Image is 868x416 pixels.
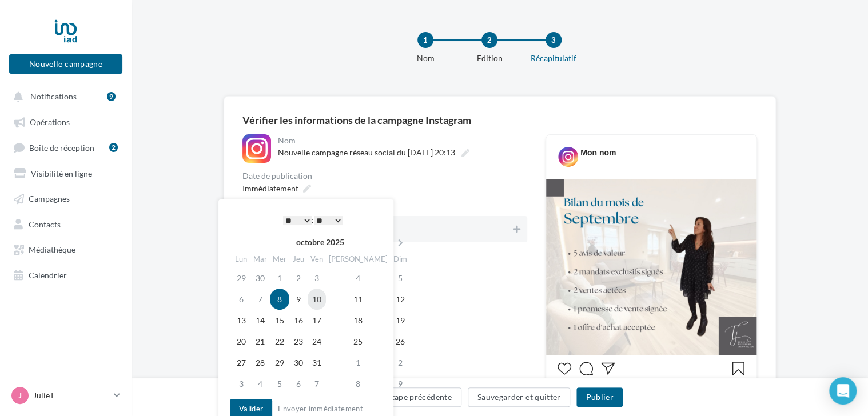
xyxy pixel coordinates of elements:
td: 23 [289,331,308,352]
th: Mer [270,251,289,267]
span: Boîte de réception [29,142,94,152]
a: Calendrier [7,264,125,285]
a: Médiathèque [7,238,125,259]
td: 26 [391,331,411,352]
span: Calendrier [29,270,67,279]
button: Sauvegarder et quitter [468,387,571,407]
p: JulieT [33,390,109,401]
td: 6 [289,373,308,394]
a: J JulieT [9,385,122,406]
div: Date de publication [242,172,527,180]
td: 9 [391,373,411,394]
th: Jeu [289,251,308,267]
th: [PERSON_NAME] [326,251,391,267]
span: Nouvelle campagne réseau social du [DATE] 20:13 [278,147,455,157]
td: 7 [308,373,326,394]
button: Étape précédente [377,387,461,407]
td: 25 [326,331,391,352]
span: Immédiatement [242,183,298,193]
svg: J’aime [558,362,571,375]
td: 4 [326,267,391,289]
span: J [18,390,22,401]
span: Opérations [30,117,70,127]
td: 21 [250,331,270,352]
span: Contacts [29,219,61,229]
td: 9 [289,289,308,310]
td: 19 [391,310,411,331]
td: 22 [270,331,289,352]
th: octobre 2025 [250,234,391,251]
a: Opérations [7,111,125,131]
div: Vérifier les informations de la campagne Instagram [242,115,757,125]
div: Nom [389,53,462,64]
div: 1 [417,32,433,48]
td: 29 [232,267,250,289]
td: 11 [326,289,391,310]
td: 8 [326,373,391,394]
td: 31 [308,352,326,373]
td: 1 [270,267,289,289]
td: 2 [289,267,308,289]
td: 6 [232,289,250,310]
span: Notifications [30,91,77,101]
button: Envoyer immédiatement [273,402,368,415]
td: 18 [326,310,391,331]
td: 10 [308,289,326,310]
td: 16 [289,310,308,331]
td: 29 [270,352,289,373]
span: Visibilité en ligne [31,168,92,178]
div: 2 [109,143,118,152]
td: 3 [308,267,326,289]
div: Open Intercom Messenger [829,377,857,405]
td: 1 [326,352,391,373]
div: Récapitulatif [517,53,590,64]
td: 4 [250,373,270,394]
td: 12 [391,289,411,310]
a: Visibilité en ligne [7,162,125,183]
th: Mar [250,251,270,267]
td: 5 [391,267,411,289]
a: Boîte de réception2 [7,137,125,158]
td: 24 [308,331,326,352]
td: 3 [232,373,250,394]
button: Nouvelle campagne [9,54,122,74]
a: Campagnes [7,187,125,208]
div: Nom [278,137,525,145]
a: Contacts [7,213,125,234]
td: 17 [308,310,326,331]
div: 3 [546,32,562,48]
svg: Enregistrer [731,362,745,375]
td: 2 [391,352,411,373]
th: Dim [391,251,411,267]
div: 2 [481,32,497,48]
td: 5 [270,373,289,394]
td: 27 [232,352,250,373]
button: Notifications 9 [7,86,120,106]
th: Lun [232,251,250,267]
svg: Partager la publication [601,362,615,375]
td: 7 [250,289,270,310]
td: 20 [232,331,250,352]
td: 28 [250,352,270,373]
td: 30 [250,267,270,289]
span: Campagnes [29,194,70,203]
svg: Commenter [579,362,593,375]
th: Ven [308,251,326,267]
div: : [255,211,371,229]
div: Mon nom [580,147,616,158]
td: 13 [232,310,250,331]
div: Edition [453,53,526,64]
span: Médiathèque [29,245,75,254]
td: 30 [289,352,308,373]
td: 14 [250,310,270,331]
div: 9 [107,92,116,101]
td: 15 [270,310,289,331]
td: 8 [270,289,289,310]
button: Publier [576,387,622,407]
